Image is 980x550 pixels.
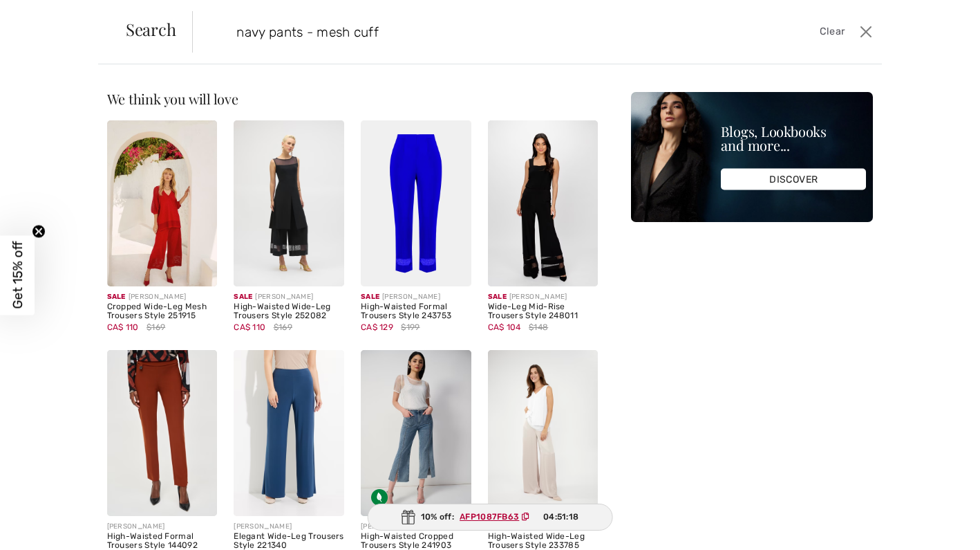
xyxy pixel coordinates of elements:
span: CA$ 110 [234,322,265,332]
div: Wide-Leg Mid-Rise Trousers Style 248011 [488,302,599,322]
img: High-Waisted Cropped Trousers Style 241903. Vintage Blue [361,350,471,516]
div: [PERSON_NAME] [361,522,471,532]
div: High-Waisted Formal Trousers Style 243753 [361,302,471,322]
span: Search [126,21,176,37]
div: [PERSON_NAME] [234,522,344,532]
button: Close [856,21,876,43]
span: Clear [820,24,845,39]
span: $169 [147,321,165,333]
span: CA$ 129 [361,322,393,332]
input: TYPE TO SEARCH [226,11,698,53]
img: High-Waisted Formal Trousers Style 243753. Midnight Blue [361,120,471,286]
div: Blogs, Lookbooks and more... [721,125,866,152]
span: $148 [529,321,548,333]
span: Sale [361,293,379,301]
img: Blogs, Lookbooks and more... [631,92,873,222]
img: Cropped Wide-Leg Mesh Trousers Style 251915. Midnight Blue [107,120,218,286]
img: High-Waisted Wide-Leg Trousers Style 252082. Royal Sapphire 163 [234,120,344,286]
div: High-Waisted Wide-Leg Trousers Style 252082 [234,302,344,322]
span: Sale [107,293,126,301]
span: CA$ 110 [107,322,139,332]
div: [PERSON_NAME] [361,292,471,302]
div: [PERSON_NAME] [488,292,599,302]
span: Sale [234,293,252,301]
img: Sustainable Fabric [371,489,388,506]
div: Cropped Wide-Leg Mesh Trousers Style 251915 [107,302,218,322]
span: Get 15% off [10,241,26,309]
ins: AFP1087FB63 [460,512,519,522]
span: $199 [401,321,420,333]
div: [PERSON_NAME] [107,292,218,302]
img: Gift.svg [402,510,415,524]
img: Elegant Wide-Leg Trousers Style 221340. Nightfall [234,350,344,516]
button: Close teaser [32,224,46,238]
img: High-Waisted Wide-Leg Trousers Style 233785. Twilight [488,350,599,516]
span: We think you will love [107,89,238,108]
div: 10% off: [368,504,613,531]
div: DISCOVER [721,169,866,190]
span: 04:51:18 [543,511,578,523]
span: CA$ 104 [488,322,521,332]
img: Wide-Leg Mid-Rise Trousers Style 248011. Midnight [488,120,599,286]
img: High-Waisted Formal Trousers Style 144092. Midnight Blue [107,350,218,516]
span: $169 [274,321,292,333]
div: [PERSON_NAME] [234,292,344,302]
div: [PERSON_NAME] [107,522,218,532]
span: Sale [488,293,507,301]
span: Chat [32,10,61,22]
